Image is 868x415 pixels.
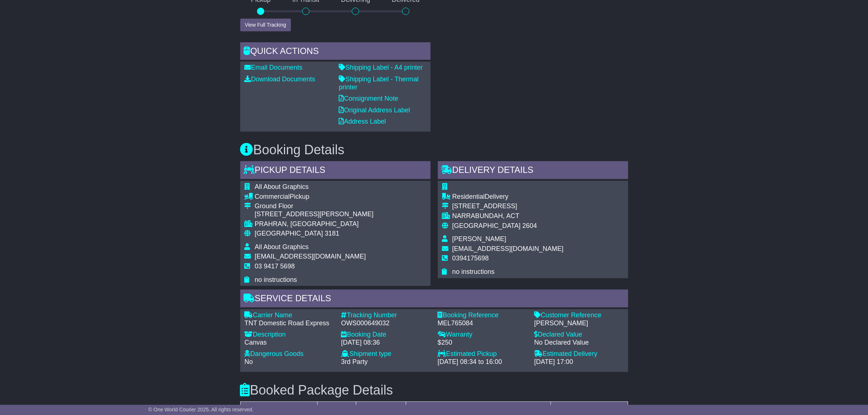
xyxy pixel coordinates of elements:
[341,331,431,339] div: Booking Date
[341,339,431,347] div: [DATE] 08:36
[452,222,521,229] span: [GEOGRAPHIC_DATA]
[438,331,527,339] div: Warranty
[255,193,290,200] span: Commercial
[522,222,537,229] span: 2604
[255,253,366,260] span: [EMAIL_ADDRESS][DOMAIN_NAME]
[339,106,410,114] a: Original Address Label
[452,268,495,275] span: no instructions
[339,95,398,102] a: Consignment Note
[240,143,628,157] h3: Booking Details
[255,263,295,270] span: 03 9417 5698
[255,230,323,237] span: [GEOGRAPHIC_DATA]
[341,311,431,319] div: Tracking Number
[452,212,564,220] div: NARRABUNDAH, ACT
[245,319,334,327] div: TNT Domestic Road Express
[438,311,527,319] div: Booking Reference
[245,358,253,365] span: No
[255,193,374,201] div: Pickup
[255,220,374,228] div: PRAHRAN, [GEOGRAPHIC_DATA]
[245,75,315,83] a: Download Documents
[240,19,291,31] button: View Full Tracking
[255,183,309,190] span: All About Graphics
[255,276,297,283] span: no instructions
[438,161,628,181] div: Delivery Details
[452,235,506,243] span: [PERSON_NAME]
[240,42,431,62] div: Quick Actions
[438,350,527,358] div: Estimated Pickup
[240,290,628,309] div: Service Details
[534,319,624,327] div: [PERSON_NAME]
[341,350,431,358] div: Shipment type
[255,202,374,210] div: Ground Floor
[452,245,564,252] span: [EMAIL_ADDRESS][DOMAIN_NAME]
[534,358,624,366] div: [DATE] 17:00
[245,311,334,319] div: Carrier Name
[245,339,334,347] div: Canvas
[452,202,564,210] div: [STREET_ADDRESS]
[534,311,624,319] div: Customer Reference
[245,350,334,358] div: Dangerous Goods
[325,230,339,237] span: 3181
[148,407,254,412] span: © One World Courier 2025. All rights reserved.
[240,383,628,397] h3: Booked Package Details
[438,319,527,327] div: MEL765084
[245,331,334,339] div: Description
[452,193,564,201] div: Delivery
[245,64,303,71] a: Email Documents
[339,64,423,71] a: Shipping Label - A4 printer
[341,358,368,365] span: 3rd Party
[341,319,431,327] div: OWS000649032
[452,193,485,200] span: Residential
[240,161,431,181] div: Pickup Details
[534,350,624,358] div: Estimated Delivery
[339,75,419,91] a: Shipping Label - Thermal printer
[255,210,374,218] div: [STREET_ADDRESS][PERSON_NAME]
[339,118,386,125] a: Address Label
[534,331,624,339] div: Declared Value
[255,243,309,251] span: All About Graphics
[452,255,489,262] span: 0394175698
[438,358,527,366] div: [DATE] 08:34 to 16:00
[438,339,527,347] div: $250
[534,339,624,347] div: No Declared Value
